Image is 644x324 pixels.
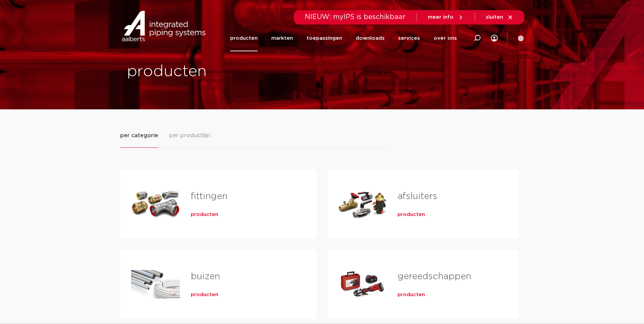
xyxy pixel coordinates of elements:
span: NIEUW: myIPS is beschikbaar [305,14,406,20]
span: per productlijn [169,131,210,140]
a: buizen [191,272,220,281]
h1: producten [127,61,319,83]
a: afsluiters [398,192,437,201]
a: gereedschappen [398,272,471,281]
a: services [398,25,420,51]
a: markten [271,25,293,51]
a: over ons [434,25,457,51]
nav: Menu [230,25,457,51]
a: producten [230,25,258,51]
a: fittingen [191,192,227,201]
a: producten [398,211,425,218]
span: sluiten [486,15,503,20]
span: meer info [428,15,454,20]
a: toepassingen [307,25,342,51]
a: sluiten [486,14,513,20]
a: producten [191,211,218,218]
a: downloads [356,25,385,51]
a: producten [398,291,425,298]
span: per categorie [120,131,158,140]
a: meer info [428,14,464,20]
a: producten [191,291,218,298]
